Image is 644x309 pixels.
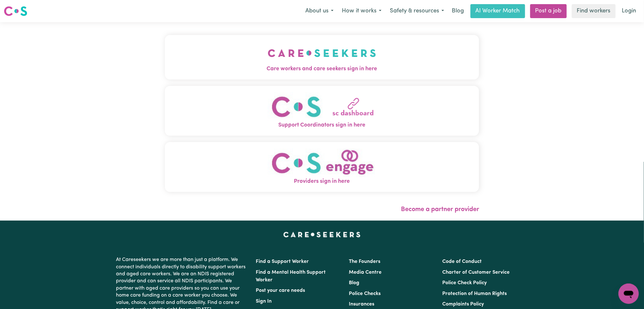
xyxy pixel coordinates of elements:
a: Media Centre [349,270,382,275]
a: Charter of Customer Service [442,270,510,275]
a: Careseekers home page [283,232,361,237]
a: Find workers [572,4,616,18]
span: Providers sign in here [165,177,479,186]
a: Sign In [256,299,272,304]
a: Blog [349,280,360,285]
span: Care workers and care seekers sign in here [165,65,479,73]
button: Care workers and care seekers sign in here [165,35,479,79]
a: Blog [448,4,468,18]
a: Complaints Policy [442,302,484,307]
button: Safety & resources [386,4,448,18]
a: AI Worker Match [471,4,525,18]
button: Providers sign in here [165,142,479,192]
button: How it works [338,4,386,18]
a: Careseekers logo [4,4,27,18]
iframe: Button to launch messaging window [619,284,639,304]
button: About us [301,4,338,18]
a: Police Checks [349,291,381,296]
a: Post your care needs [256,288,305,293]
a: The Founders [349,259,381,264]
span: Support Coordinators sign in here [165,121,479,129]
a: Find a Support Worker [256,259,309,264]
a: Protection of Human Rights [442,291,507,296]
a: Post a job [530,4,567,18]
a: Become a partner provider [401,206,479,213]
a: Login [618,4,640,18]
a: Police Check Policy [442,280,487,285]
img: Careseekers logo [4,5,27,17]
button: Support Coordinators sign in here [165,86,479,136]
a: Insurances [349,302,375,307]
a: Find a Mental Health Support Worker [256,270,326,283]
a: Code of Conduct [442,259,482,264]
